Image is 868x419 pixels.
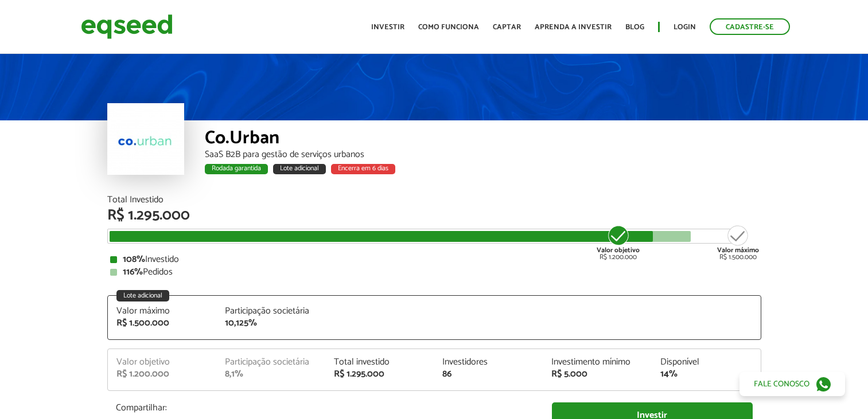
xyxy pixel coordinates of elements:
[739,372,845,396] a: Fale conosco
[116,358,208,367] div: Valor objetivo
[660,370,752,379] div: 14%
[371,24,404,31] a: Investir
[597,224,640,261] div: R$ 1.200.000
[205,150,761,159] div: SaaS B2B para gestão de serviços urbanos
[674,24,696,31] a: Login
[107,195,761,205] div: Total Investido
[551,358,643,367] div: Investimento mínimo
[110,255,758,264] div: Investido
[116,290,169,301] div: Lote adicional
[81,11,173,42] img: EqSeed
[225,370,317,379] div: 8,1%
[625,24,644,31] a: Blog
[710,18,790,35] a: Cadastre-se
[110,268,758,277] div: Pedidos
[116,370,208,379] div: R$ 1.200.000
[205,129,761,150] div: Co.Urban
[331,164,395,174] div: Encerra em 6 dias
[717,224,759,261] div: R$ 1.500.000
[551,370,643,379] div: R$ 5.000
[116,307,208,316] div: Valor máximo
[535,24,612,31] a: Aprenda a investir
[418,24,479,31] a: Como funciona
[493,24,521,31] a: Captar
[334,358,426,367] div: Total investido
[717,245,759,256] strong: Valor máximo
[116,319,208,328] div: R$ 1.500.000
[273,164,326,174] div: Lote adicional
[660,358,752,367] div: Disponível
[225,358,317,367] div: Participação societária
[116,402,535,413] p: Compartilhar:
[225,319,317,328] div: 10,125%
[123,264,143,280] strong: 116%
[205,164,268,174] div: Rodada garantida
[597,245,640,256] strong: Valor objetivo
[225,307,317,316] div: Participação societária
[442,370,534,379] div: 86
[123,252,145,267] strong: 108%
[107,208,761,223] div: R$ 1.295.000
[442,358,534,367] div: Investidores
[334,370,426,379] div: R$ 1.295.000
